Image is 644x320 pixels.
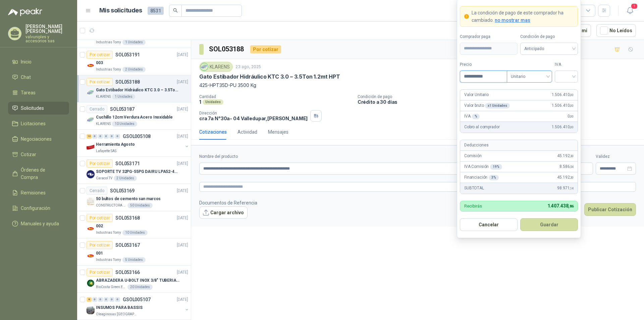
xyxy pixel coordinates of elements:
[21,104,44,112] span: Solicitudes
[96,169,179,175] p: SOPORTE TV 32PG-55PG DAIRU LPA52-446KIT2
[25,35,69,43] p: valvuniples y accesorios sas
[557,185,574,191] span: 98.971
[559,164,574,170] span: 8.586
[489,175,499,180] div: 3 %
[21,58,32,65] span: Inicio
[96,40,121,45] p: Industrias Tomy
[99,6,142,15] h1: Mis solicitudes
[8,86,69,99] a: Tareas
[199,94,352,99] p: Cantidad
[96,121,111,127] p: KLARENS
[110,107,135,111] p: SOL053187
[87,306,95,314] img: Company Logo
[77,75,191,102] a: Por cotizarSOL053188[DATE] Company LogoGato Estibador Hidráulico KTC 3.0 – 3.5Ton 1.2mt HPTKLAREN...
[77,48,191,75] a: Por cotizarSOL053191[DATE] Company Logo003Industrias Tomy2 Unidades
[177,269,188,276] p: [DATE]
[199,99,201,105] p: 1
[199,111,308,116] p: Dirección
[460,34,518,40] label: Comprador paga
[96,196,161,202] p: 50 bultos de cemento san marcos
[199,199,257,207] p: Documentos de Referencia
[199,116,308,121] p: cra 7a N°30a- 04 Valledupar , [PERSON_NAME]
[87,214,113,222] div: Por cotizar
[127,203,153,208] div: 50 Unidades
[109,297,114,302] div: 0
[524,44,574,54] span: Anticipado
[96,148,116,154] p: Lafayette SAS
[464,102,510,109] p: Valor bruto
[77,157,191,184] a: Por cotizarSOL053171[DATE] Company LogoSOPORTE TV 32PG-55PG DAIRU LPA52-446KIT2Caracol TV2 Unidades
[96,87,179,93] p: Gato Estibador Hidráulico KTC 3.0 – 3.5Ton 1.2mt HPT
[464,153,482,159] p: Comisión
[96,94,111,99] p: KLARENS
[464,113,480,120] p: IVA
[127,284,153,290] div: 20 Unidades
[624,5,636,17] button: 1
[87,89,95,97] img: Company Logo
[114,176,137,181] div: 2 Unidades
[96,114,172,121] p: Cuchillo 12cm Verdura Acero Inoxidable
[570,186,574,190] span: ,14
[570,176,574,179] span: ,30
[122,230,148,235] div: 10 Unidades
[584,203,636,216] button: Publicar Cotización
[596,153,636,160] label: Validez
[96,230,121,235] p: Industrias Tomy
[552,92,574,98] span: 1.506.410
[177,242,188,248] p: [DATE]
[21,120,46,127] span: Licitaciones
[8,8,42,16] img: Logo peakr
[358,94,641,99] p: Condición de pago
[122,67,146,72] div: 2 Unidades
[87,295,190,317] a: 8 0 0 0 0 0 GSOL005107[DATE] Company LogoINSUMOS PARA BASSISOleaginosas [GEOGRAPHIC_DATA][PERSON_...
[115,134,120,139] div: 0
[552,102,574,109] span: 1.506.410
[115,270,140,275] p: SOL053166
[237,128,257,136] div: Actividad
[148,7,164,15] span: 8531
[87,241,113,249] div: Por cotizar
[8,217,69,230] a: Manuales y ayuda
[123,297,151,302] p: GSOL005107
[199,128,227,136] div: Cotizaciones
[87,159,113,168] div: Por cotizar
[177,106,188,112] p: [DATE]
[464,185,484,191] p: SUBTOTAL
[96,203,126,208] p: CONSTRUCTORA GRUPO FIP
[472,114,480,119] div: %
[87,105,107,113] div: Cerrado
[87,225,95,233] img: Company Logo
[96,223,103,229] p: 002
[21,151,36,158] span: Cotizar
[631,3,638,9] span: 1
[21,135,52,143] span: Negociaciones
[96,277,179,284] p: ABRAZADERA U-BOLT INOX 3/8" TUBERIA 4"
[490,164,502,170] div: 19 %
[464,124,499,130] p: Cobro al comprador
[570,104,574,107] span: ,00
[570,125,574,129] span: ,00
[112,94,135,99] div: 1 Unidades
[199,62,233,72] div: KLARENS
[87,297,92,302] div: 8
[547,203,574,209] span: 1.407.438
[87,51,113,59] div: Por cotizar
[87,78,113,86] div: Por cotizar
[122,40,146,45] div: 1 Unidades
[472,9,574,24] p: La condición de pago de este comprador ha cambiado.
[485,103,510,108] div: x 1 Unidades
[77,102,191,130] a: CerradoSOL053187[DATE] Company LogoCuchillo 12cm Verdura Acero InoxidableKLARENS10 Unidades
[98,134,103,139] div: 0
[115,297,120,302] div: 0
[8,148,69,161] a: Cotizar
[112,121,137,127] div: 10 Unidades
[464,92,489,98] p: Valor Unitario
[177,188,188,194] p: [DATE]
[199,153,499,160] label: Nombre del producto
[115,52,140,57] p: SOL053191
[552,124,574,130] span: 1.506.410
[21,220,59,227] span: Manuales y ayuda
[177,296,188,303] p: [DATE]
[115,80,140,84] p: SOL053188
[464,14,469,19] span: exclamation-circle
